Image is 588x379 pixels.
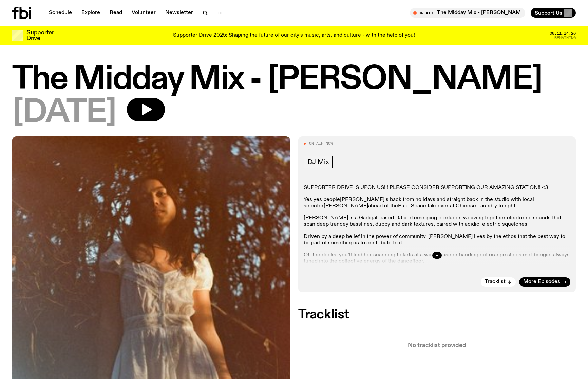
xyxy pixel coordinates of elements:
[304,197,571,210] p: Yes yes people is back from holidays and straight back in the studio with local selector ahead of...
[531,8,576,18] button: Support Us
[410,8,525,18] button: On AirThe Midday Mix - [PERSON_NAME]
[304,215,571,228] p: [PERSON_NAME] is a Gadigal-based DJ and emerging producer, weaving together electronic sounds tha...
[485,279,506,284] span: Tracklist
[304,185,548,191] a: SUPPORTER DRIVE IS UPON US!!! PLEASE CONSIDER SUPPORTING OUR AMAZING STATION!! <3
[128,8,160,18] a: Volunteer
[481,277,516,287] button: Tracklist
[298,343,576,348] p: No tracklist provided
[12,64,576,95] h1: The Midday Mix - [PERSON_NAME]
[519,277,570,287] a: More Episodes
[535,10,562,16] span: Support Us
[77,8,104,18] a: Explore
[554,36,576,40] span: Remaining
[523,279,560,284] span: More Episodes
[340,197,384,202] a: [PERSON_NAME]
[26,30,54,41] h3: Supporter Drive
[298,308,576,321] h2: Tracklist
[45,8,76,18] a: Schedule
[308,158,329,166] span: DJ Mix
[12,98,116,128] span: [DATE]
[324,203,368,209] a: [PERSON_NAME]
[106,8,126,18] a: Read
[173,33,415,39] p: Supporter Drive 2025: Shaping the future of our city’s music, arts, and culture - with the help o...
[398,203,515,209] a: Pure Space takeover at Chinese Laundry tonight
[304,156,333,168] a: DJ Mix
[161,8,197,18] a: Newsletter
[550,32,576,35] span: 08:11:14:20
[304,234,571,246] p: Driven by a deep belief in the power of community, [PERSON_NAME] lives by the ethos that the best...
[309,142,333,145] span: On Air Now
